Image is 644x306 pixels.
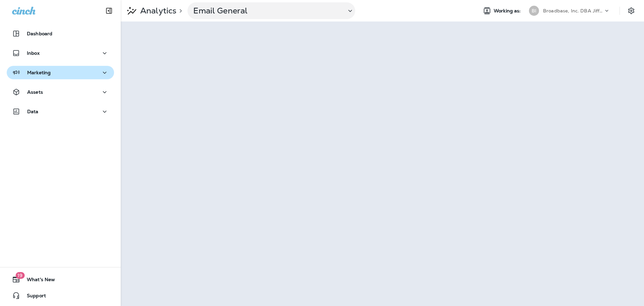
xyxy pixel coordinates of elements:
span: Working as: [494,8,522,14]
span: 19 [15,272,24,279]
span: What's New [20,277,55,285]
button: Settings [625,5,637,17]
button: Marketing [7,66,114,79]
div: BI [529,6,539,16]
p: Dashboard [27,31,52,36]
p: Inbox [27,50,40,56]
button: Dashboard [7,27,114,40]
button: Inbox [7,46,114,60]
p: Data [27,109,39,114]
p: Assets [27,89,43,95]
button: Collapse Sidebar [100,4,118,17]
p: Email General [193,6,341,16]
button: Support [7,289,114,302]
p: Broadbase, Inc. DBA Jiffy Lube [543,8,603,13]
p: > [176,8,182,13]
p: Analytics [138,6,176,16]
span: Support [20,293,46,301]
button: Assets [7,85,114,99]
button: Data [7,105,114,118]
button: 19What's New [7,273,114,286]
p: Marketing [27,70,51,75]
